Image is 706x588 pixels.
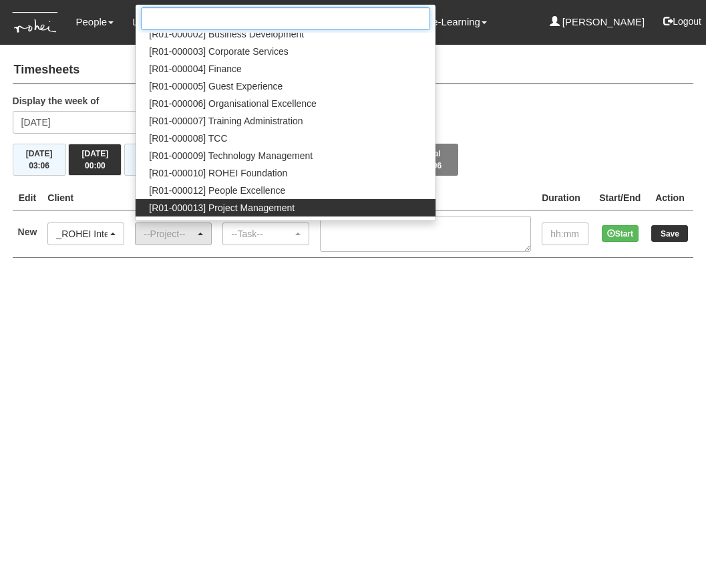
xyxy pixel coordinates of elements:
[13,57,694,84] h4: Timesheets
[149,166,287,180] span: [R01-000010] ROHEI Foundation
[13,186,43,210] th: Edit
[18,225,37,239] label: New
[56,227,108,241] div: _ROHEI Internal
[149,27,304,41] span: [R01-000002] Business Development
[13,144,694,176] div: Timesheet Week Summary
[135,223,212,245] button: --Project--
[149,62,242,76] span: [R01-000004] Finance
[231,227,293,241] div: --Task--
[68,144,122,176] button: [DATE]00:00
[646,186,693,210] th: Action
[124,144,178,176] button: [DATE]00:00
[222,223,309,245] button: --Task--
[149,201,295,214] span: [R01-000013] Project Management
[85,161,106,170] span: 00:00
[432,7,487,37] a: e-Learning
[542,223,588,245] input: hh:mm
[132,7,166,37] a: Leave
[594,186,646,210] th: Start/End
[536,186,594,210] th: Duration
[149,114,303,128] span: [R01-000007] Training Administration
[141,7,430,30] input: Search
[602,225,639,242] button: Start
[149,132,227,145] span: [R01-000008] TCC
[149,45,289,58] span: [R01-000003] Corporate Services
[550,7,645,37] a: [PERSON_NAME]
[29,161,49,170] span: 03:06
[144,227,195,241] div: --Project--
[149,184,285,197] span: [R01-000012] People Excellence
[149,149,313,162] span: [R01-000009] Technology Management
[149,218,249,232] span: [R01-000014] Marketing
[13,144,66,176] button: [DATE]03:06
[149,97,317,110] span: [R01-000006] Organisational Excellence
[75,7,114,37] a: People
[651,225,688,242] input: Save
[13,94,100,108] label: Display the week of
[42,186,130,210] th: Client
[149,80,283,93] span: [R01-000005] Guest Experience
[130,186,217,210] th: Project
[47,223,124,245] button: _ROHEI Internal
